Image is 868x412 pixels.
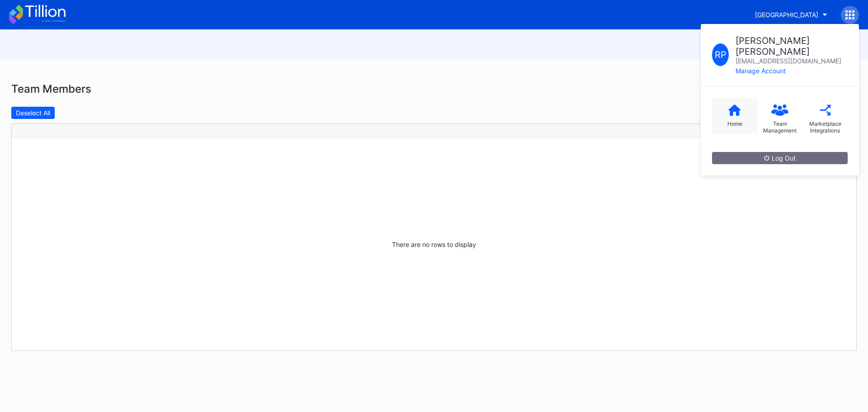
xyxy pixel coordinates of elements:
[11,82,91,95] div: Team Members
[736,57,848,65] div: [EMAIL_ADDRESS][DOMAIN_NAME]
[712,43,729,66] div: R P
[11,107,55,119] button: Deselect All
[727,120,742,127] div: Home
[764,154,796,162] div: Log Out
[762,120,798,134] div: Team Management
[712,152,848,164] button: Log Out
[736,35,848,57] div: [PERSON_NAME] [PERSON_NAME]
[736,67,848,75] div: Manage Account
[16,109,50,117] div: Deselect All
[807,120,843,134] div: Marketplace Integrations
[748,6,834,23] button: [GEOGRAPHIC_DATA]
[12,138,856,350] div: There are no rows to display
[755,11,818,19] div: [GEOGRAPHIC_DATA]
